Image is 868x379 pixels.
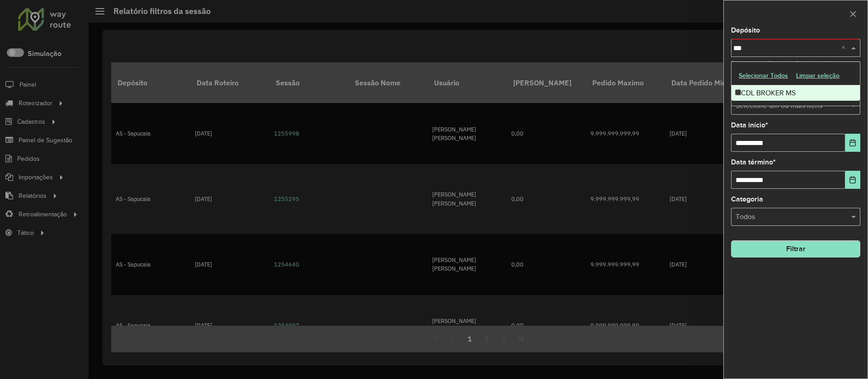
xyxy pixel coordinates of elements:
label: Depósito [731,25,760,36]
button: Choose Date [845,134,860,152]
label: Data término [731,157,776,168]
ng-dropdown-panel: Options list [731,61,860,106]
label: Categoria [731,194,763,205]
button: Limpar seleção [792,69,844,83]
button: Selecionar Todos [735,69,792,83]
formly-validation-message: Depósito ou Grupo de Depósitos são obrigatórios [731,60,836,76]
span: Clear all [841,42,849,53]
label: Data início [731,120,768,131]
button: Filtrar [731,240,860,257]
div: CDL BROKER MS [731,85,860,101]
button: Choose Date [845,171,860,189]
